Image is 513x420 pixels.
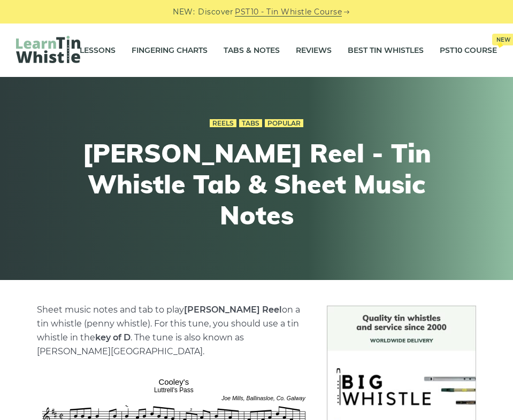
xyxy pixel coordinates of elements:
a: Reviews [296,37,332,64]
a: Best Tin Whistles [348,37,424,64]
a: Tabs & Notes [224,37,280,64]
a: PST10 CourseNew [440,37,497,64]
a: Reels [210,119,236,128]
a: Tabs [239,119,262,128]
img: LearnTinWhistle.com [16,36,80,63]
strong: key of D [95,332,131,343]
a: Fingering Charts [132,37,208,64]
a: Popular [265,119,303,128]
strong: [PERSON_NAME] Reel [184,305,282,315]
h1: [PERSON_NAME] Reel - Tin Whistle Tab & Sheet Music Notes [60,138,454,230]
a: Lessons [80,37,116,64]
p: Sheet music notes and tab to play on a tin whistle (penny whistle). For this tune, you should use... [37,303,311,359]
